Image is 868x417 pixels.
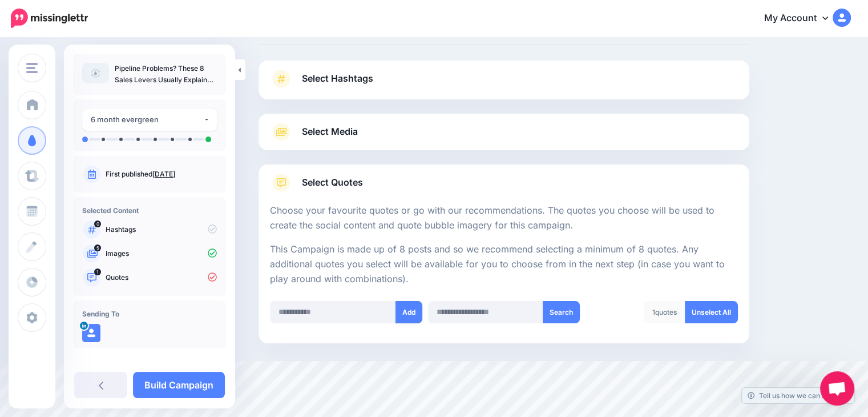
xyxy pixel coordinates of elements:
[82,63,109,83] img: article-default-image-icon.png
[270,242,738,287] p: This Campaign is made up of 8 posts and so we recommend selecting a minimum of 8 quotes. Any addi...
[302,71,373,86] span: Select Hashtags
[11,9,88,28] img: Missinglettr
[644,301,685,323] div: quotes
[685,301,738,323] a: Unselect All
[742,388,854,403] a: Tell us how we can improve
[106,248,217,259] p: Images
[26,63,38,73] img: menu.png
[106,169,217,179] p: First published
[82,324,100,342] img: user_default_image.png
[270,123,738,141] a: Select Media
[106,272,217,283] p: Quotes
[302,175,363,190] span: Select Quotes
[753,5,851,33] a: My Account
[270,203,738,233] p: Choose your favourite quotes or go with our recommendations. The quotes you choose will be used t...
[543,301,580,323] button: Search
[106,224,217,235] p: Hashtags
[91,113,203,126] div: 6 month evergreen
[820,371,854,406] a: Open chat
[94,220,101,227] span: 0
[82,310,217,318] h4: Sending To
[302,124,358,139] span: Select Media
[82,109,217,131] button: 6 month evergreen
[82,206,217,215] h4: Selected Content
[94,268,101,275] span: 1
[94,244,101,251] span: 5
[270,70,738,99] a: Select Hashtags
[395,301,422,323] button: Add
[652,308,655,316] span: 1
[115,63,217,86] p: Pipeline Problems? These 8 Sales Levers Usually Explain Why
[152,170,175,178] a: [DATE]
[270,174,738,203] a: Select Quotes
[270,203,738,343] div: Select Quotes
